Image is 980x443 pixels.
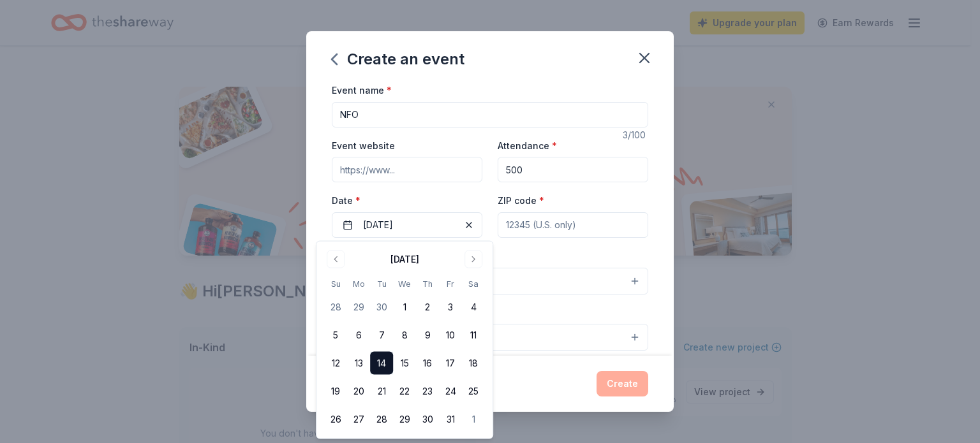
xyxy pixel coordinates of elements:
button: 31 [439,408,462,431]
button: 29 [393,408,416,431]
button: 25 [462,380,485,403]
button: 13 [347,352,370,375]
th: Tuesday [370,277,393,291]
button: 27 [347,408,370,431]
button: 11 [462,324,485,347]
button: 12 [324,352,347,375]
button: 24 [439,380,462,403]
button: Go to next month [464,251,482,268]
div: [DATE] [390,252,419,267]
button: 28 [370,408,393,431]
button: 19 [324,380,347,403]
button: 28 [324,296,347,319]
button: 9 [416,324,439,347]
input: https://www... [332,157,482,182]
button: 3 [439,296,462,319]
label: Attendance [498,140,557,152]
th: Friday [439,277,462,291]
button: Go to previous month [327,251,345,268]
th: Monday [347,277,370,291]
button: 14 [370,352,393,375]
button: 16 [416,352,439,375]
button: 5 [324,324,347,347]
input: 12345 (U.S. only) [498,212,648,238]
button: 1 [462,408,485,431]
button: 21 [370,380,393,403]
button: 30 [370,296,393,319]
button: [DATE] [332,212,482,238]
th: Thursday [416,277,439,291]
button: 29 [347,296,370,319]
label: Event website [332,140,395,152]
input: Spring Fundraiser [332,102,648,127]
label: Event name [332,84,392,97]
button: 7 [370,324,393,347]
button: 20 [347,380,370,403]
div: 3 /100 [623,127,648,143]
button: 4 [462,296,485,319]
button: 17 [439,352,462,375]
input: 20 [498,157,648,182]
button: 8 [393,324,416,347]
label: ZIP code [498,194,544,207]
button: 10 [439,324,462,347]
button: 30 [416,408,439,431]
th: Saturday [462,277,485,291]
button: 6 [347,324,370,347]
button: 22 [393,380,416,403]
th: Wednesday [393,277,416,291]
button: 26 [324,408,347,431]
button: 1 [393,296,416,319]
label: Date [332,194,482,207]
button: 15 [393,352,416,375]
th: Sunday [324,277,347,291]
button: 2 [416,296,439,319]
button: 18 [462,352,485,375]
div: Create an event [332,49,464,69]
button: 23 [416,380,439,403]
